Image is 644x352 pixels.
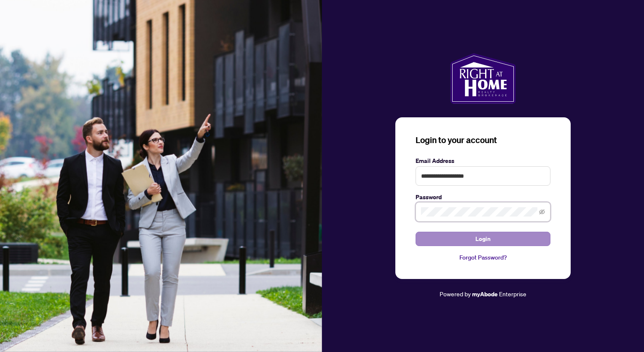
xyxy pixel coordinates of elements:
button: Login [416,232,550,246]
span: Login [475,232,491,246]
label: Password [416,192,550,202]
h3: Login to your account [416,134,550,146]
span: Powered by [440,290,471,298]
span: Enterprise [499,290,526,298]
a: Forgot Password? [416,253,550,262]
img: ma-logo [450,53,515,104]
a: myAbode [472,290,498,299]
label: Email Address [416,156,550,165]
span: eye-invisible [539,209,545,215]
